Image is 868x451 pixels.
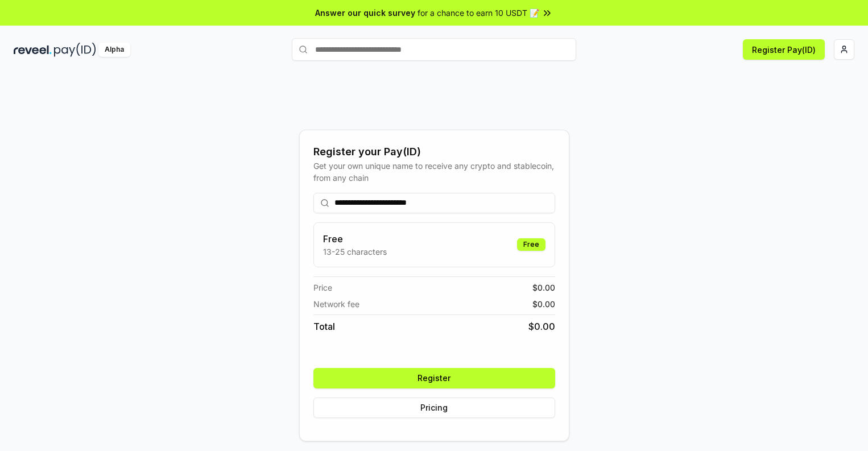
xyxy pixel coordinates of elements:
[313,282,332,293] span: Price
[743,39,825,60] button: Register Pay(ID)
[323,232,387,246] h3: Free
[98,43,130,57] div: Alpha
[418,7,539,19] span: for a chance to earn 10 USDT 📝
[323,246,387,258] p: 13-25 characters
[313,320,335,333] span: Total
[517,238,545,251] div: Free
[313,160,555,184] div: Get your own unique name to receive any crypto and stablecoin, from any chain
[532,298,555,310] span: $ 0.00
[315,7,415,19] span: Answer our quick survey
[313,298,359,310] span: Network fee
[528,320,555,333] span: $ 0.00
[313,368,555,388] button: Register
[532,282,555,293] span: $ 0.00
[313,398,555,418] button: Pricing
[14,43,52,57] img: reveel_dark
[313,144,555,160] div: Register your Pay(ID)
[54,43,96,57] img: pay_id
